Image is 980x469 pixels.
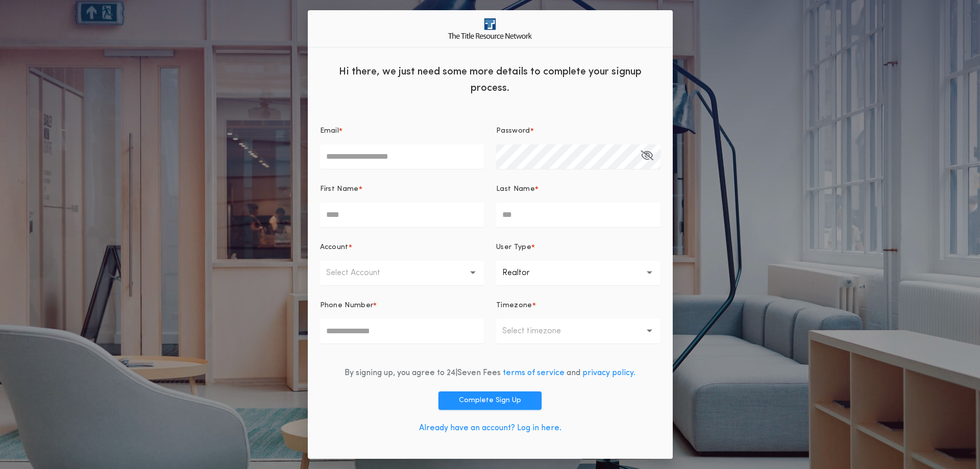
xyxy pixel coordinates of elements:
p: Timezone [496,301,532,311]
img: logo [448,18,532,38]
p: Realtor [502,267,546,279]
p: First Name [320,184,359,194]
p: Account [320,242,349,253]
input: Phone Number* [320,319,484,343]
button: Realtor [496,261,660,285]
input: First Name* [320,203,484,227]
p: User Type [496,242,531,253]
div: Hi there, we just need some more details to complete your signup process. [308,56,673,102]
a: terms of service [503,369,565,377]
p: Phone Number [320,301,374,311]
p: Email [320,126,339,136]
a: Already have an account? Log in here. [419,424,561,432]
div: By signing up, you agree to 24|Seven Fees and [345,367,635,379]
input: Email* [320,144,484,169]
input: Password* [496,144,660,169]
button: Select Account [320,261,484,285]
a: privacy policy. [582,369,635,377]
button: Password* [641,144,653,169]
p: Last Name [496,184,535,194]
button: Select timezone [496,319,660,343]
p: Select timezone [502,325,577,337]
p: Select Account [326,267,397,279]
p: Password [496,126,530,136]
button: Complete Sign Up [438,391,542,410]
input: Last Name* [496,203,660,227]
